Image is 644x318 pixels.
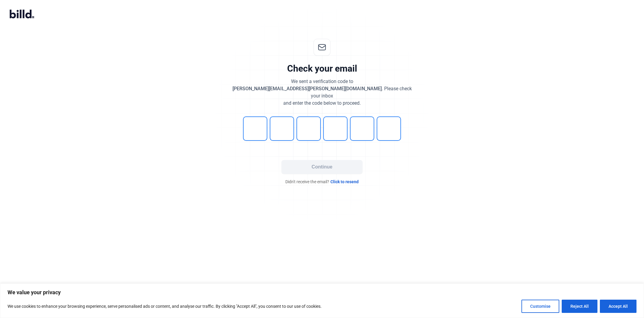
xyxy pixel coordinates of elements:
[287,63,357,74] div: Check your email
[232,86,382,91] span: [PERSON_NAME][EMAIL_ADDRESS][PERSON_NAME][DOMAIN_NAME]
[600,300,636,313] button: Accept All
[8,303,322,310] p: We use cookies to enhance your browsing experience, serve personalised ads or content, and analys...
[232,179,412,185] div: Didn't receive the email?
[521,300,559,313] button: Customise
[281,160,363,174] button: Continue
[232,78,412,107] div: We sent a verification code to . Please check your inbox and enter the code below to proceed.
[330,179,359,185] span: Click to resend
[562,300,597,313] button: Reject All
[8,289,636,296] p: We value your privacy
